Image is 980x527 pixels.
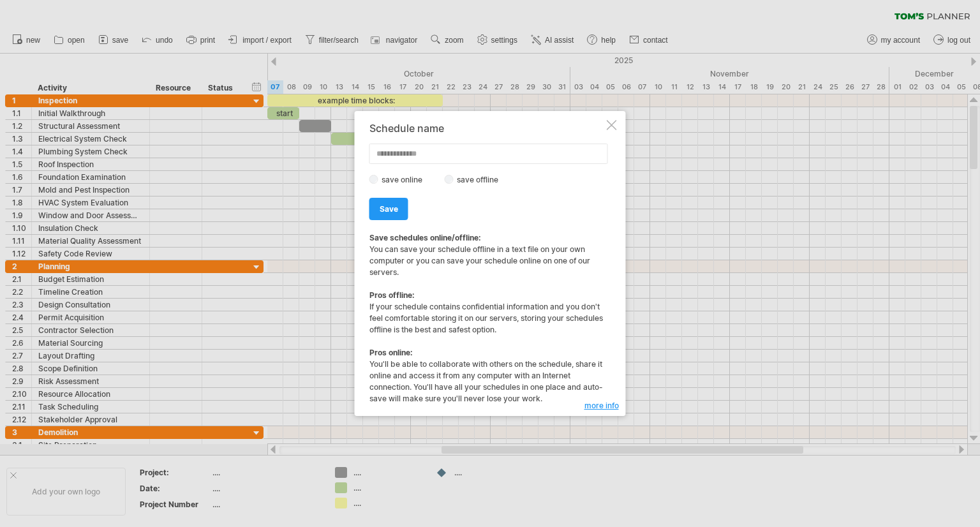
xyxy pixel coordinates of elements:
[454,175,509,184] label: save offline
[369,348,413,357] strong: Pros online:
[369,122,604,134] div: Schedule name
[378,175,433,184] label: save online
[380,204,398,214] span: Save
[584,401,619,410] span: more info
[369,232,604,405] div: You can save your schedule offline in a text file on your own computer or you can save your sched...
[369,290,415,300] strong: Pros offline:
[369,198,408,220] a: Save
[369,233,481,242] strong: Save schedules online/offline:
